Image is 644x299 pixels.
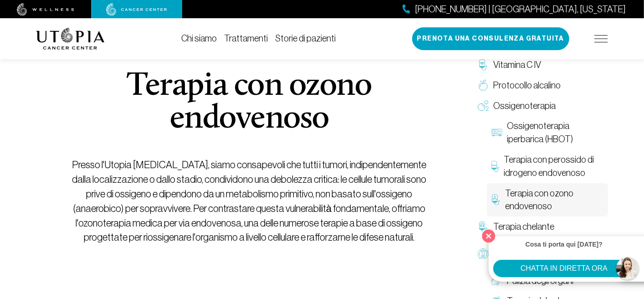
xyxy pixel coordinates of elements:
[224,33,268,43] a: Trattamenti
[415,4,626,14] font: [PHONE_NUMBER] | [GEOGRAPHIC_DATA], [US_STATE]
[594,35,608,42] img: icona-hamburger
[181,33,217,43] a: Chi siamo
[507,276,573,286] font: Pulizia degli organi
[127,70,372,136] font: Terapia con ozono endovenoso
[412,27,569,50] button: Prenota una consulenza gratuita
[487,271,608,291] a: Pulizia degli organi
[493,222,554,232] font: Terapia chelante
[473,96,608,116] a: Ossigenoterapia
[473,217,608,237] a: Terapia chelante
[504,155,594,178] font: Terapia con perossido di idrogeno endovenoso
[505,188,573,211] font: Terapia con ozono endovenoso
[17,3,74,16] img: benessere
[403,3,626,16] a: [PHONE_NUMBER] | [GEOGRAPHIC_DATA], [US_STATE]
[106,3,167,16] img: centro oncologico
[473,237,608,271] a: Disintossicazione dell'intero corpo
[493,260,635,277] button: CHATTA IN DIRETTA ORA
[491,127,502,138] img: Ossigenoterapia iperbarica (HBOT)
[473,75,608,96] a: Protocollo alcalino
[493,80,561,90] font: Protocollo alcalino
[478,248,489,259] img: Disintossicazione dell'intero corpo
[526,241,603,248] font: Cosa ti porta qui [DATE]?
[478,59,489,70] img: Vitamina C IV
[478,100,489,111] img: Ossigenoterapia
[493,60,541,70] font: Vitamina C IV
[487,183,608,217] a: Terapia con ozono endovenoso
[417,35,564,42] font: Prenota una consulenza gratuita
[491,194,501,205] img: Terapia con ozono endovenoso
[480,227,498,245] button: Vicino
[36,28,105,50] img: logo
[478,222,489,232] img: Terapia chelante
[493,101,556,111] font: Ossigenoterapia
[72,159,426,243] font: Presso l'Utopia [MEDICAL_DATA], siamo consapevoli che tutti i tumori, indipendentemente dalla loc...
[478,80,489,91] img: Protocollo alcalino
[473,55,608,75] a: Vitamina C IV
[521,264,608,272] font: CHATTA IN DIRETTA ORA
[491,275,502,286] img: Pulizia degli organi
[487,149,608,183] a: Terapia con perossido di idrogeno endovenoso
[487,116,608,149] a: Ossigenoterapia iperbarica (HBOT)
[491,161,499,172] img: Terapia con perossido di idrogeno endovenoso
[275,33,336,43] a: Storie di pazienti
[507,121,573,144] font: Ossigenoterapia iperbarica (HBOT)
